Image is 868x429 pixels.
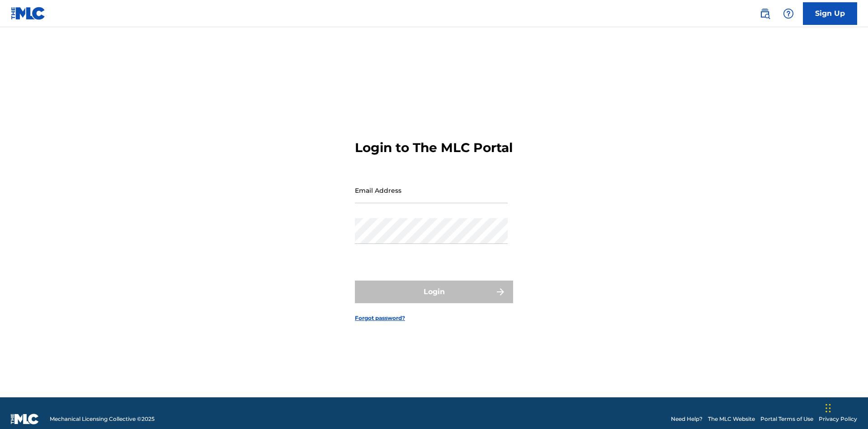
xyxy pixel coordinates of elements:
a: Privacy Policy [819,415,857,423]
iframe: Chat Widget [823,386,868,429]
img: MLC Logo [11,7,46,20]
h3: Login to The MLC Portal [355,140,513,156]
div: Drag [826,395,831,422]
a: Public Search [756,5,774,23]
img: logo [11,414,39,424]
a: Need Help? [671,415,703,423]
a: Portal Terms of Use [760,415,813,423]
div: Help [779,5,797,23]
img: search [759,8,770,19]
img: help [783,8,794,19]
a: Sign Up [803,2,857,25]
a: Forgot password? [355,314,405,322]
span: Mechanical Licensing Collective © 2025 [50,415,155,423]
a: The MLC Website [708,415,755,423]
